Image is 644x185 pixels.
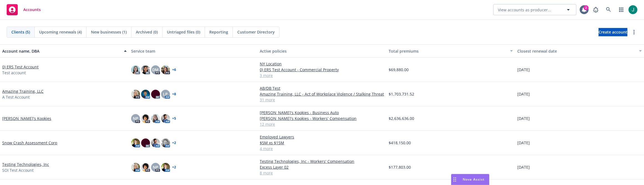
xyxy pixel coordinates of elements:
[141,163,150,172] img: photo
[628,5,637,14] img: photo
[260,85,384,91] a: AB/DB Test
[260,146,384,151] a: 4 more
[260,91,384,97] a: Amazing Training, LLC - Act of Workplace Violence / Stalking Threat
[584,5,589,10] div: 2
[260,48,384,54] div: Active policies
[4,2,43,17] a: Accounts
[167,29,200,35] span: Untriaged files (0)
[463,177,485,182] span: Nova Assist
[260,164,384,170] a: Excess Layer 02
[515,44,644,58] button: Closest renewal date
[386,44,515,58] button: Total premiums
[141,114,150,123] img: photo
[260,115,384,121] a: [PERSON_NAME]'s Kookies - Workers' Compensation
[517,91,530,97] span: [DATE]
[599,27,627,37] span: Create account
[209,29,228,35] span: Reporting
[141,65,150,74] img: photo
[11,29,30,35] span: Clients (5)
[616,4,627,15] a: Switch app
[260,134,384,140] a: Employed Lawyers
[258,44,386,58] button: Active policies
[237,29,275,35] span: Customer Directory
[517,164,530,170] span: [DATE]
[131,65,140,74] img: photo
[2,94,30,100] span: A Test Account
[131,163,140,172] img: photo
[23,7,41,12] span: Accounts
[260,73,384,78] a: 3 more
[603,4,614,15] a: Search
[161,65,170,74] img: photo
[172,92,176,96] a: + 8
[131,90,140,99] img: photo
[131,138,140,147] img: photo
[389,67,409,73] span: $69,880.00
[498,7,551,13] span: View accounts as producer...
[517,67,530,73] span: [DATE]
[151,90,160,99] img: photo
[517,140,530,146] span: [DATE]
[260,121,384,127] a: 12 more
[172,141,176,145] a: + 2
[161,138,170,147] img: photo
[389,48,507,54] div: Total premiums
[2,161,49,167] a: Testing Technologies, Inc
[389,140,411,146] span: $418,150.00
[517,115,530,121] span: [DATE]
[131,48,256,54] div: Service team
[153,164,158,170] span: NP
[2,70,26,76] span: Test account
[172,68,176,71] a: + 6
[163,91,168,97] span: LP
[91,29,127,35] span: New businesses (1)
[493,4,576,15] button: View accounts as producer...
[141,138,150,147] img: photo
[151,114,160,123] img: photo
[172,166,176,169] a: + 2
[451,174,458,185] div: Drag to move
[172,117,176,120] a: + 5
[517,48,636,54] div: Closest renewal date
[260,170,384,176] a: 8 more
[2,115,51,121] a: [PERSON_NAME]'s Kookies
[152,67,159,73] span: DM
[2,167,34,173] span: SOI Test Account
[39,29,82,35] span: Upcoming renewals (4)
[260,67,384,73] a: 0) ERS Test Account - Commercial Property
[260,158,384,164] a: Testing Technologies, Inc - Workers' Compensation
[590,4,601,15] a: Report a Bug
[389,115,414,121] span: $2,636,636.00
[389,164,411,170] span: $177,803.00
[161,163,170,172] img: photo
[2,140,57,146] a: Snow Crash Assessment Corp
[2,48,121,54] div: Account name, DBA
[161,114,170,123] img: photo
[260,110,384,115] a: [PERSON_NAME]'s Kookies - Business Auto
[599,28,627,36] a: Create account
[260,140,384,146] a: $5M xs $15M
[631,29,637,35] a: more
[2,64,39,70] a: 0) ERS Test Account
[129,44,258,58] button: Service team
[133,115,138,121] span: NP
[260,61,384,67] a: NY Location
[2,88,44,94] a: Amazing Training, LLC
[136,29,158,35] span: Archived (0)
[451,174,489,185] button: Nova Assist
[151,138,160,147] img: photo
[389,91,414,97] span: $1,703,731.52
[141,90,150,99] img: photo
[260,97,384,103] a: 31 more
